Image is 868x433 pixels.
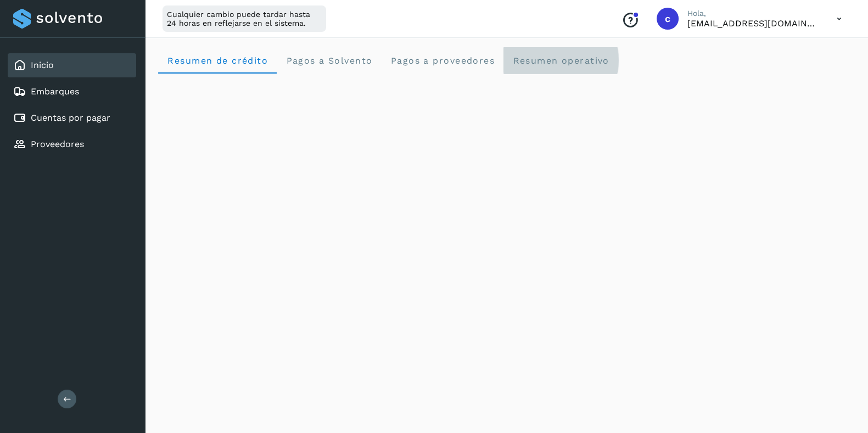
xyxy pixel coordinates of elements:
a: Cuentas por pagar [31,113,110,123]
span: Pagos a Solvento [285,55,372,66]
a: Inicio [31,60,54,70]
span: Pagos a proveedores [390,55,495,66]
div: Cualquier cambio puede tardar hasta 24 horas en reflejarse en el sistema. [163,5,326,32]
div: Proveedores [8,132,136,156]
div: Embarques [8,80,136,104]
div: Inicio [8,53,136,77]
p: calbor@niagarawater.com [687,18,819,29]
div: Cuentas por pagar [8,106,136,130]
a: Proveedores [31,139,84,149]
span: Resumen de crédito [167,55,268,66]
a: Embarques [31,86,79,97]
p: Hola, [687,9,819,18]
span: Resumen operativo [512,55,609,66]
